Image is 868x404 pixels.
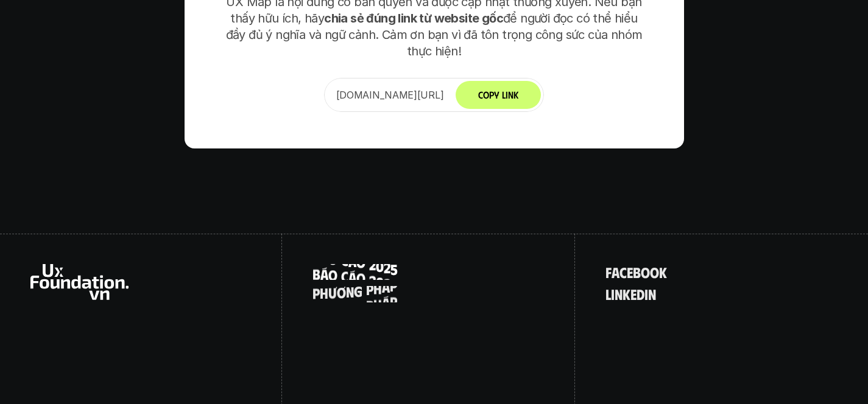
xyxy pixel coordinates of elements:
[328,285,337,301] span: ư
[369,256,376,272] span: 2
[320,285,328,301] span: h
[615,286,623,302] span: n
[623,286,630,302] span: k
[605,286,611,302] span: l
[320,250,328,266] span: á
[641,264,650,280] span: o
[659,264,667,280] span: k
[346,284,354,299] span: n
[312,285,320,301] span: p
[627,264,633,280] span: e
[637,286,644,302] span: d
[337,284,346,300] span: ơ
[354,283,362,299] span: g
[366,282,373,298] span: p
[390,277,397,293] span: p
[611,286,615,302] span: i
[356,254,365,270] span: o
[390,261,398,277] span: 5
[648,286,656,302] span: n
[630,286,637,302] span: e
[650,264,659,280] span: o
[612,264,619,280] span: a
[644,286,648,302] span: i
[382,279,390,295] span: á
[605,264,612,280] span: f
[633,264,641,280] span: b
[348,252,356,268] span: á
[312,286,397,302] a: phươngpháp
[384,259,390,275] span: 2
[336,88,444,102] p: [DOMAIN_NAME][URL]
[376,258,384,274] span: 0
[312,264,398,280] a: Báocáo2025
[605,264,667,280] a: facebook
[324,11,503,26] strong: chia sẻ đúng link từ website gốc
[328,251,337,266] span: o
[605,286,656,302] a: linkedin
[312,249,320,265] span: B
[619,264,627,280] span: c
[456,81,541,109] button: Copy Link
[373,280,382,296] span: h
[341,252,348,268] span: c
